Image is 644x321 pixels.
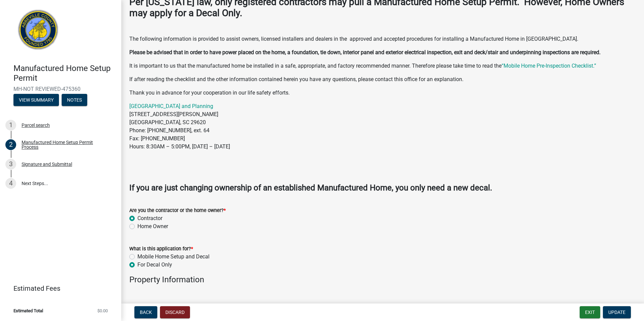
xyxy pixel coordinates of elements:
p: Thank you in advance for your cooperation in our life safety efforts. [129,89,636,97]
button: Update [603,306,631,318]
span: MH-NOT REVIEWED-475360 [13,86,108,92]
button: Notes [62,94,87,106]
label: Contractor [137,214,162,222]
button: Discard [160,306,190,318]
img: Abbeville County, South Carolina [13,7,63,57]
span: Update [608,310,625,315]
wm-modal-confirm: Summary [13,98,59,103]
label: What is this application for? [129,247,193,251]
label: Mobile Home Setup and Decal [137,253,210,261]
div: Parcel search [22,123,50,128]
span: Estimated Total [13,309,43,313]
div: Manufactured Home Setup Permit Process [22,140,110,149]
p: If after reading the checklist and the other information contained herein you have any questions,... [129,75,636,83]
div: 1 [5,120,16,131]
label: For Decal Only [137,261,172,269]
h4: Property Information [129,275,636,285]
a: “Mobile Home Pre-Inspection Checklist.” [502,63,596,69]
a: [GEOGRAPHIC_DATA] and Planning [129,103,213,109]
strong: If you are just changing ownership of an established Manufactured Home, you only need a new decal. [129,183,492,192]
strong: Please be advised that in order to have power placed on the home, a foundation, tie down, interio... [129,49,601,56]
p: The following information is provided to assist owners, licensed installers and dealers in the ap... [129,35,636,43]
div: 4 [5,178,16,189]
div: Signature and Submittal [22,162,72,167]
div: 3 [5,159,16,170]
button: Back [134,306,157,318]
button: Exit [580,306,600,318]
span: $0.00 [97,309,108,313]
a: Estimated Fees [5,282,110,295]
label: Home Owner [137,222,168,230]
h4: Manufactured Home Setup Permit [13,64,116,83]
button: View Summary [13,94,59,106]
label: Are you the contractor or the home owner? [129,208,226,213]
p: [STREET_ADDRESS][PERSON_NAME] [GEOGRAPHIC_DATA], SC 29620 Phone: [PHONE_NUMBER], ext. 64 Fax: [PH... [129,102,636,151]
div: 2 [5,139,16,150]
span: Back [140,310,152,315]
wm-modal-confirm: Notes [62,98,87,103]
p: It is important to us that the manufactured home be installed in a safe, appropriate, and factory... [129,62,636,70]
